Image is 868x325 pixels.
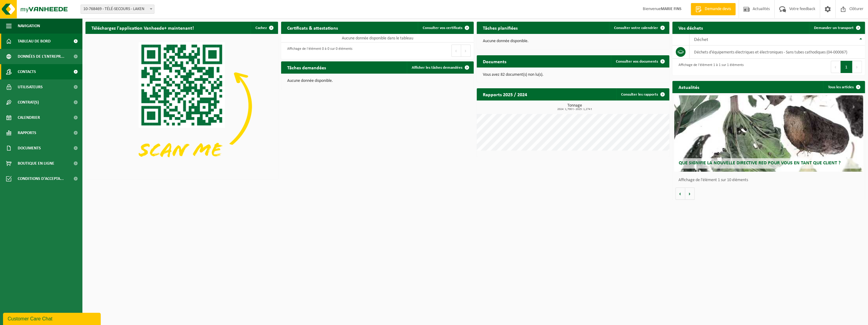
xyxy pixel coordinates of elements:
[284,44,353,57] div: Affichage de l'élément 0 à 0 sur 0 éléments
[616,88,669,100] a: Consulter les rapports
[823,81,864,93] a: Tous les articles
[679,161,841,166] span: Que signifie la nouvelle directive RED pour vous en tant que client ?
[483,39,663,43] p: Aucune donnée disponible.
[18,110,40,125] span: Calendrier
[480,104,669,111] h3: Tonnage
[423,26,462,30] span: Consulter vos certificats
[18,125,36,141] span: Rapports
[287,79,468,83] p: Aucune donnée disponible.
[831,61,841,73] button: Previous
[18,171,64,186] span: Conditions d'accepta...
[672,22,709,34] h2: Vos déchets
[483,73,663,77] p: Vous avez 82 document(s) non lu(s).
[675,60,744,74] div: Affichage de l'élément 1 à 1 sur 1 éléments
[18,49,64,64] span: Données de l'entrepr...
[255,26,267,30] span: Cachez
[675,188,685,200] button: Vorige
[685,188,695,200] button: Volgende
[407,61,473,74] a: Afficher les tâches demandées
[672,81,705,93] h2: Actualités
[691,3,736,15] a: Demande devis
[477,55,512,67] h2: Documents
[412,66,462,70] span: Afficher les tâches demandées
[674,95,863,172] a: Que signifie la nouvelle directive RED pour vous en tant que client ?
[616,60,658,64] span: Consulter vos documents
[477,22,524,34] h2: Tâches planifiées
[18,141,41,156] span: Documents
[461,45,471,57] button: Next
[18,95,39,110] span: Contrat(s)
[451,45,461,57] button: Previous
[852,61,862,73] button: Next
[611,55,669,68] a: Consulter vos documents
[85,34,278,178] img: Download de VHEPlus App
[809,22,864,34] a: Demander un transport
[480,108,669,111] span: 2024: 1,700 t - 2025: 1,274 t
[18,156,54,171] span: Boutique en ligne
[18,18,40,34] span: Navigation
[689,46,865,59] td: déchets d'équipements électriques et électroniques - Sans tubes cathodiques (04-000067)
[477,88,533,100] h2: Rapports 2025 / 2024
[3,312,102,325] iframe: chat widget
[81,5,154,14] span: 10-768469 - TÉLÉ-SECOURS - LAKEN
[281,34,474,42] td: Aucune donnée disponible dans le tableau
[251,22,277,34] button: Cachez
[18,64,36,79] span: Contacts
[85,22,200,34] h2: Téléchargez l'application Vanheede+ maintenant!
[609,22,669,34] a: Consulter votre calendrier
[841,61,852,73] button: 1
[418,22,473,34] a: Consulter vos certificats
[281,61,332,73] h2: Tâches demandées
[18,34,51,49] span: Tableau de bord
[81,5,154,13] span: 10-768469 - TÉLÉ-SECOURS - LAKEN
[661,7,682,11] strong: MARIE FINS
[814,26,854,30] span: Demander un transport
[703,6,732,12] span: Demande devis
[281,22,344,34] h2: Certificats & attestations
[18,79,43,95] span: Utilisateurs
[678,178,862,182] p: Affichage de l'élément 1 sur 10 éléments
[614,26,658,30] span: Consulter votre calendrier
[694,37,708,42] span: Déchet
